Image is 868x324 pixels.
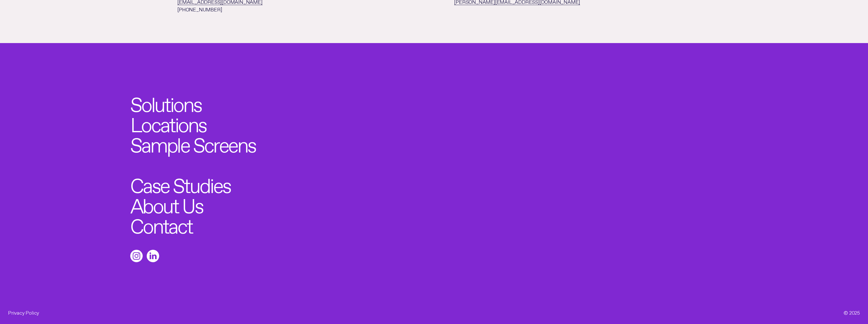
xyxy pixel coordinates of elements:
a: Privacy Policy [8,311,39,313]
a: Solutions [130,92,201,112]
a: Case Studies [130,173,231,193]
div: © 2025 [844,308,860,316]
a: About Us [130,193,203,213]
a: Locations [130,112,206,132]
a: Sample Screens [130,132,256,153]
a: Contact [130,213,192,234]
